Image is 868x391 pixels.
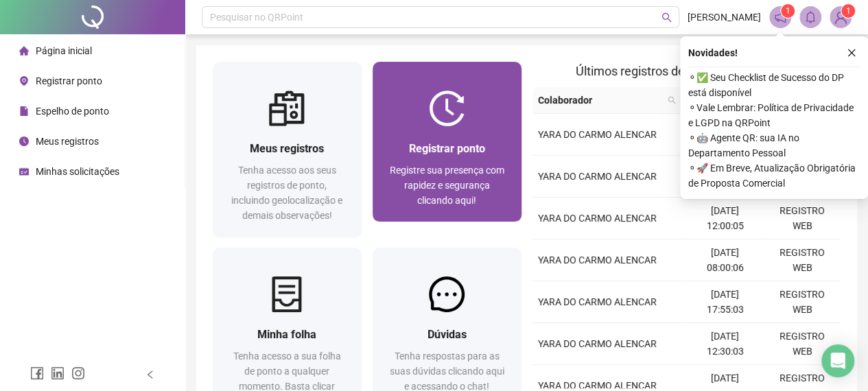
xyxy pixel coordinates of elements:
td: REGISTRO WEB [764,198,841,239]
span: Registrar ponto [36,75,102,86]
span: file [19,106,29,116]
span: Página inicial [36,45,92,56]
span: YARA DO CARMO ALENCAR [538,296,657,307]
span: Colaborador [538,93,662,108]
span: instagram [71,366,85,380]
span: YARA DO CARMO ALENCAR [538,129,657,140]
a: Meus registrosTenha acesso aos seus registros de ponto, incluindo geolocalização e demais observa... [213,62,362,237]
span: environment [19,76,29,86]
td: [DATE] 12:00:05 [686,198,763,239]
span: notification [774,11,786,23]
span: 1 [846,6,851,16]
span: schedule [19,167,29,176]
td: REGISTRO WEB [764,323,841,365]
span: close [847,48,856,58]
div: Open Intercom Messenger [821,344,854,377]
span: search [668,96,676,104]
span: YARA DO CARMO ALENCAR [538,171,657,182]
span: YARA DO CARMO ALENCAR [538,213,657,224]
span: left [145,370,155,379]
span: 1 [786,6,790,16]
span: Dúvidas [427,328,467,341]
span: YARA DO CARMO ALENCAR [538,380,657,391]
span: ⚬ 🤖 Agente QR: sua IA no Departamento Pessoal [688,130,860,161]
span: YARA DO CARMO ALENCAR [538,254,657,265]
span: home [19,46,29,56]
td: REGISTRO WEB [764,281,841,323]
span: YARA DO CARMO ALENCAR [538,338,657,349]
span: Registrar ponto [409,142,485,155]
sup: 1 [781,4,795,18]
sup: Atualize o seu contato no menu Meus Dados [841,4,855,18]
span: [PERSON_NAME] [688,10,761,25]
span: Novidades ! [688,45,738,60]
a: Registrar pontoRegistre sua presença com rapidez e segurança clicando aqui! [373,62,521,222]
span: bell [804,11,817,23]
span: Tenha acesso aos seus registros de ponto, incluindo geolocalização e demais observações! [231,165,342,221]
span: ⚬ Vale Lembrar: Política de Privacidade e LGPD na QRPoint [688,100,860,130]
span: facebook [30,366,44,380]
td: REGISTRO WEB [764,239,841,281]
span: Minhas solicitações [36,166,119,177]
span: Registre sua presença com rapidez e segurança clicando aqui! [390,165,504,206]
span: search [661,12,672,23]
img: 87944 [830,7,851,27]
span: ⚬ ✅ Seu Checklist de Sucesso do DP está disponível [688,70,860,100]
span: clock-circle [19,137,29,146]
span: Meus registros [250,142,324,155]
span: search [665,90,679,110]
span: Espelho de ponto [36,106,109,117]
span: Meus registros [36,136,99,147]
span: ⚬ 🚀 Em Breve, Atualização Obrigatória de Proposta Comercial [688,161,860,191]
td: [DATE] 17:55:03 [686,281,763,323]
td: [DATE] 08:00:06 [686,239,763,281]
span: Minha folha [257,328,316,341]
span: linkedin [51,366,64,380]
span: Últimos registros de ponto sincronizados [576,64,797,78]
td: [DATE] 12:30:03 [686,323,763,365]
